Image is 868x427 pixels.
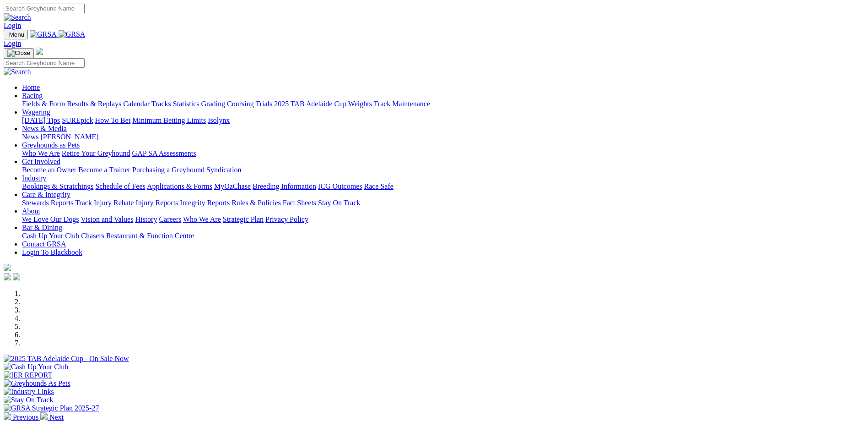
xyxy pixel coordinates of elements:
[227,100,254,108] a: Coursing
[4,379,70,388] img: Greyhounds As Pets
[374,100,430,108] a: Track Maintenance
[30,30,57,38] img: GRSA
[283,199,316,207] a: Fact Sheets
[22,199,864,207] div: Care & Integrity
[274,100,346,108] a: 2025 TAB Adelaide Cup
[22,116,864,125] div: Wagering
[4,4,85,13] input: Search
[22,166,864,174] div: Get Involved
[4,355,129,363] img: 2025 TAB Adelaide Cup - On Sale Now
[81,215,133,223] a: Vision and Values
[4,264,11,271] img: logo-grsa-white.png
[22,232,79,240] a: Cash Up Your Club
[4,58,85,68] input: Search
[75,199,134,207] a: Track Injury Rebate
[4,30,28,39] button: Toggle navigation
[40,412,48,420] img: chevron-right-pager-white.svg
[132,116,206,124] a: Minimum Betting Limits
[159,215,181,223] a: Careers
[22,191,70,198] a: Care & Integrity
[22,224,62,231] a: Bar & Dining
[22,174,46,182] a: Industry
[59,30,86,38] img: GRSA
[4,363,68,371] img: Cash Up Your Club
[265,215,308,223] a: Privacy Policy
[151,100,171,108] a: Tracks
[22,149,864,158] div: Greyhounds as Pets
[36,48,43,55] img: logo-grsa-white.png
[22,149,60,157] a: Who We Are
[255,100,272,108] a: Trials
[22,215,864,224] div: About
[4,404,99,412] img: GRSA Strategic Plan 2025-27
[132,166,205,174] a: Purchasing a Greyhound
[78,166,130,174] a: Become a Trainer
[214,182,251,190] a: MyOzChase
[4,13,31,22] img: Search
[95,182,145,190] a: Schedule of Fees
[206,166,241,174] a: Syndication
[22,158,60,165] a: Get Involved
[62,116,93,124] a: SUREpick
[22,100,864,108] div: Racing
[135,199,178,207] a: Injury Reports
[123,100,150,108] a: Calendar
[4,413,40,421] a: Previous
[147,182,212,190] a: Applications & Forms
[22,116,60,124] a: [DATE] Tips
[22,207,40,215] a: About
[7,49,30,57] img: Close
[22,133,864,141] div: News & Media
[183,215,221,223] a: Who We Are
[22,240,66,248] a: Contact GRSA
[318,182,362,190] a: ICG Outcomes
[22,182,93,190] a: Bookings & Scratchings
[22,125,67,132] a: News & Media
[4,68,31,76] img: Search
[95,116,131,124] a: How To Bet
[22,199,73,207] a: Stewards Reports
[4,273,11,280] img: facebook.svg
[22,215,79,223] a: We Love Our Dogs
[62,149,130,157] a: Retire Your Greyhound
[22,92,43,99] a: Racing
[22,182,864,191] div: Industry
[201,100,225,108] a: Grading
[22,100,65,108] a: Fields & Form
[4,39,21,47] a: Login
[253,182,316,190] a: Breeding Information
[4,22,21,29] a: Login
[22,166,76,174] a: Become an Owner
[13,273,20,280] img: twitter.svg
[173,100,199,108] a: Statistics
[13,413,38,421] span: Previous
[4,396,53,404] img: Stay On Track
[364,182,393,190] a: Race Safe
[40,413,64,421] a: Next
[4,48,34,58] button: Toggle navigation
[348,100,372,108] a: Weights
[232,199,281,207] a: Rules & Policies
[318,199,360,207] a: Stay On Track
[22,108,50,116] a: Wagering
[223,215,264,223] a: Strategic Plan
[22,133,38,141] a: News
[67,100,121,108] a: Results & Replays
[40,133,98,141] a: [PERSON_NAME]
[4,388,54,396] img: Industry Links
[4,412,11,420] img: chevron-left-pager-white.svg
[180,199,230,207] a: Integrity Reports
[49,413,64,421] span: Next
[22,83,40,91] a: Home
[9,31,24,38] span: Menu
[22,248,82,256] a: Login To Blackbook
[132,149,196,157] a: GAP SA Assessments
[135,215,157,223] a: History
[22,141,80,149] a: Greyhounds as Pets
[81,232,194,240] a: Chasers Restaurant & Function Centre
[208,116,230,124] a: Isolynx
[4,371,52,379] img: IER REPORT
[22,232,864,240] div: Bar & Dining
